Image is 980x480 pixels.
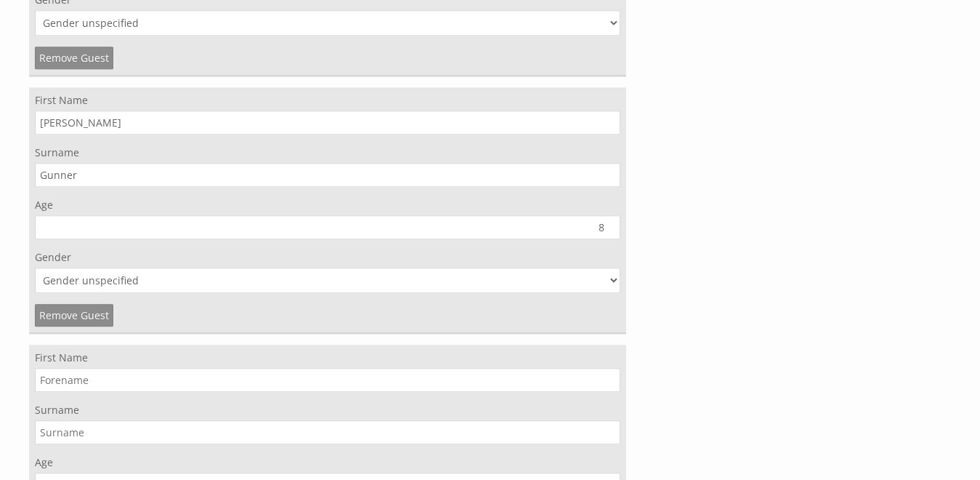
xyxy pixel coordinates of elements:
a: Remove Guest [35,47,113,69]
label: Surname [35,403,620,417]
input: Forename [35,111,620,135]
label: Surname [35,145,620,159]
input: Surname [35,420,620,444]
label: Age [35,455,620,469]
a: Remove Guest [35,304,113,327]
input: Surname [35,163,620,187]
label: Age [35,198,620,212]
label: Gender [35,250,620,264]
label: First Name [35,93,620,107]
label: First Name [35,351,620,364]
input: Forename [35,368,620,392]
